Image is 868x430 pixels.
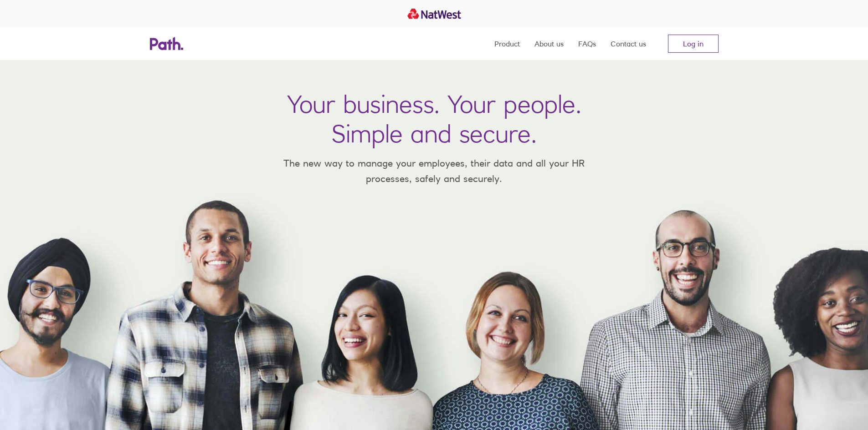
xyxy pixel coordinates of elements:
p: The new way to manage your employees, their data and all your HR processes, safely and securely. [270,156,598,186]
a: Product [494,27,520,60]
a: Log in [668,35,719,53]
a: About us [534,27,564,60]
a: FAQs [578,27,596,60]
h1: Your business. Your people. Simple and secure. [287,89,581,148]
a: Contact us [611,27,646,60]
